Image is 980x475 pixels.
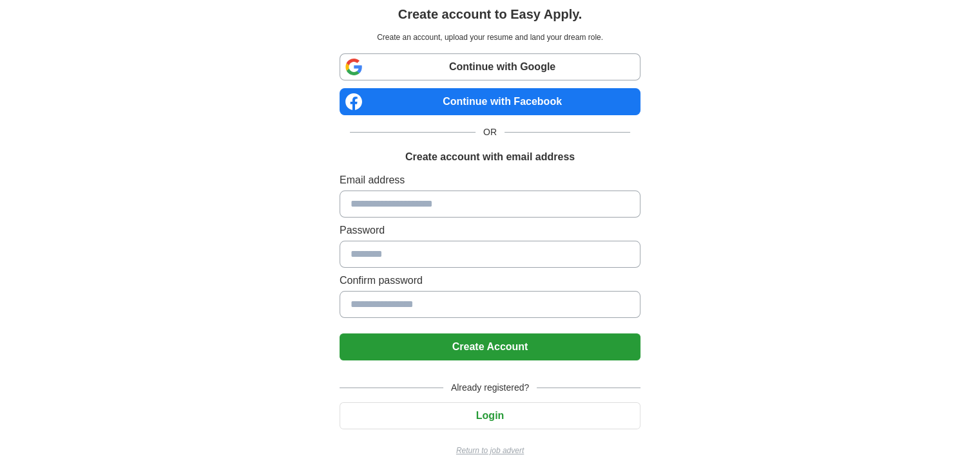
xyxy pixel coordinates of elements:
[340,172,640,188] label: Email address
[476,126,504,139] span: OR
[340,402,640,429] button: Login
[342,32,638,43] p: Create an account, upload your resume and land your dream role.
[398,5,582,24] h1: Create account to Easy Apply.
[405,149,575,165] h1: Create account with email address
[340,223,640,238] label: Password
[340,273,640,288] label: Confirm password
[340,445,640,456] a: Return to job advert
[340,53,640,80] a: Continue with Google
[443,381,537,395] span: Already registered?
[340,333,640,360] button: Create Account
[340,410,640,421] a: Login
[340,88,640,115] a: Continue with Facebook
